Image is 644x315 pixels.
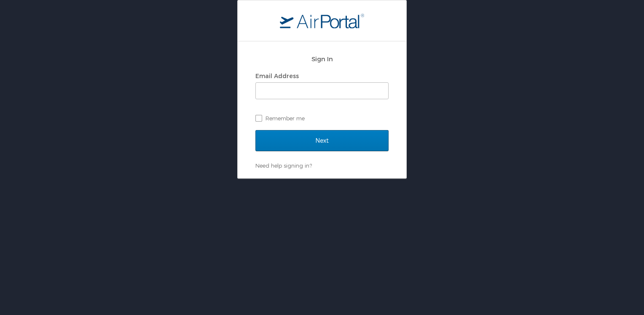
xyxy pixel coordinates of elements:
label: Email Address [255,72,299,79]
a: Need help signing in? [255,162,312,169]
label: Remember me [255,112,389,125]
h2: Sign In [255,54,389,64]
img: logo [280,13,364,28]
input: Next [255,130,389,151]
